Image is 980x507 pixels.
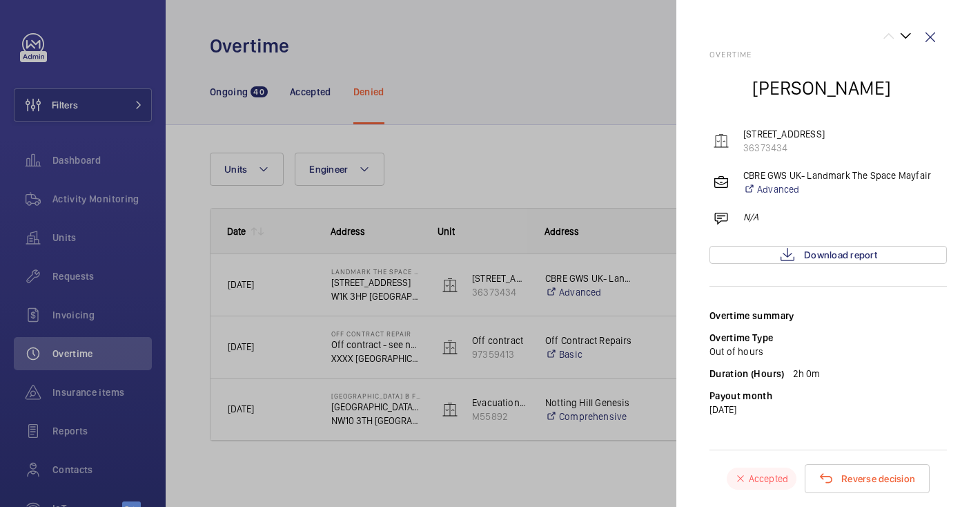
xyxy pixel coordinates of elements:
button: Reverse decision [805,464,930,493]
span: Download report [804,249,877,260]
div: Overtime summary [709,309,947,323]
p: Out of hours [709,345,947,358]
p: [DATE] [709,403,947,417]
label: Duration (Hours) [709,367,785,381]
p: Accepted [749,472,788,486]
img: elevator.svg [713,133,729,149]
p: N/A [743,210,759,224]
p: [STREET_ADDRESS] [743,127,825,141]
a: Download report [709,246,947,264]
label: Overtime Type [709,332,774,343]
p: 2h 0m [793,367,821,381]
p: CBRE GWS UK- Landmark The Space Mayfair [743,169,931,182]
a: Advanced [743,182,931,196]
p: 36373434 [743,141,825,155]
h2: [PERSON_NAME] [752,75,891,101]
span: Reverse decision [841,473,915,484]
h2: Overtime [709,50,947,59]
label: Payout month [709,390,772,401]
